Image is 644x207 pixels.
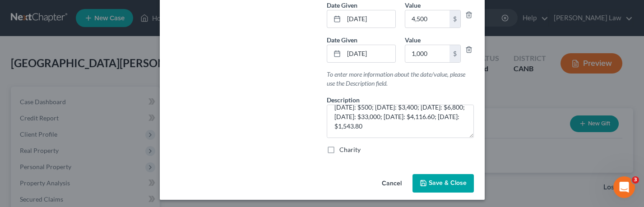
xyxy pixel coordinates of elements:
[375,175,409,193] button: Cancel
[613,176,635,198] iframe: Intercom live chat
[632,176,639,184] span: 3
[449,10,460,28] div: $
[327,35,357,45] label: Date Given
[449,45,460,62] div: $
[344,10,395,28] input: MM/YYYY
[412,174,474,193] button: Save & Close
[327,70,474,88] p: To enter more information about the date/value, please use the Description field.
[429,179,467,187] span: Save & Close
[405,0,421,10] label: Value
[405,45,449,62] input: 0.00
[327,0,357,10] label: Date Given
[339,145,361,154] label: Charity
[327,96,360,104] span: Description
[344,45,395,62] input: MM/YYYY
[405,35,421,45] label: Value
[405,10,449,28] input: 0.00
